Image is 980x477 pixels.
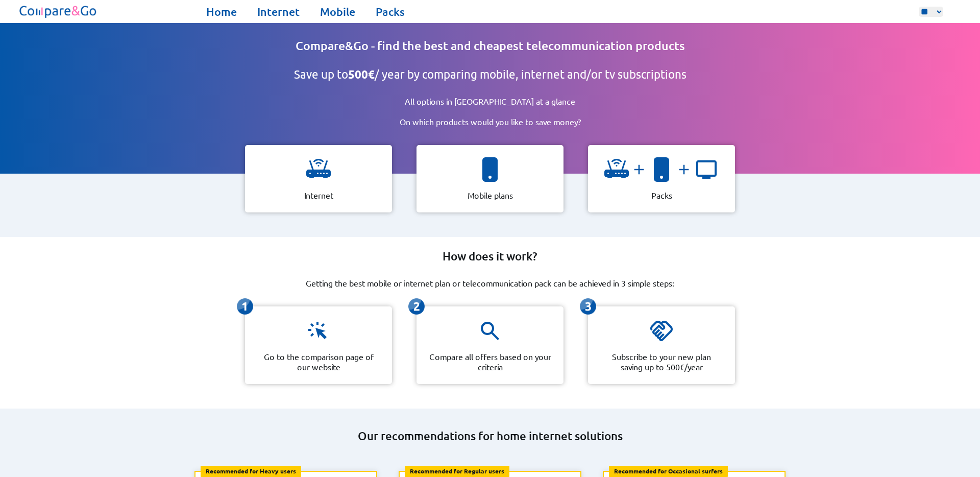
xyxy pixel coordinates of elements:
[320,5,355,19] a: Mobile
[629,161,649,178] img: and
[408,145,572,212] a: icon representing a smartphone Mobile plans
[17,3,100,20] img: Logo of Compare&Go
[604,157,629,182] img: icon representing a wifi
[306,278,674,288] p: Getting the best mobile or internet plan or telecommunication pack can be achieved in 3 simple st...
[429,351,551,372] p: Compare all offers based on your criteria
[468,190,513,200] p: Mobile plans
[206,467,296,475] b: Recommended for Heavy users
[306,157,331,182] img: icon representing a wifi
[257,5,300,19] a: Internet
[614,467,723,475] b: Recommended for Occasional surfers
[694,157,719,182] img: icon representing a tv
[237,298,253,315] img: icon representing the first-step
[600,351,723,372] p: Subscribe to your new plan saving up to 500€/year
[257,351,380,372] p: Go to the comparison page of our website
[237,145,400,212] a: icon representing a wifi Internet
[443,249,537,264] h2: How does it work?
[296,38,685,53] h1: Compare&Go - find the best and cheapest telecommunication products
[580,145,743,212] a: icon representing a wifiandicon representing a smartphoneandicon representing a tv Packs
[478,319,502,343] img: icon representing a magnifying glass
[367,116,614,127] p: On which products would you like to save money?
[478,157,502,182] img: icon representing a smartphone
[372,96,608,106] p: All options in [GEOGRAPHIC_DATA] at a glance
[408,298,425,315] img: icon representing the second-step
[348,67,375,81] b: 500€
[184,429,796,443] h2: Our recommendations for home internet solutions
[304,190,333,200] p: Internet
[580,298,596,315] img: icon representing the third-step
[376,5,405,19] a: Packs
[306,319,331,343] img: icon representing a click
[410,467,504,475] b: Recommended for Regular users
[649,319,674,343] img: icon representing a handshake
[674,161,694,178] img: and
[649,157,674,182] img: icon representing a smartphone
[206,5,237,19] a: Home
[651,190,672,200] p: Packs
[294,67,687,82] h2: Save up to / year by comparing mobile, internet and/or tv subscriptions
